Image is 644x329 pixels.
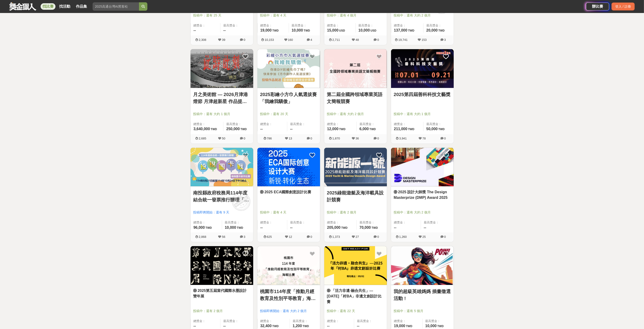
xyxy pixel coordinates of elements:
span: 最高獎金： [426,23,451,28]
a: Cover Image [324,246,387,285]
a: 2025綠能遊艇及海洋載具設計競賽 [327,189,384,203]
span: 3 [244,235,245,239]
span: 投稿中：還有 25 天 [193,13,250,18]
span: -- [394,226,397,229]
span: USD [370,29,376,32]
span: 70,000 [359,226,371,229]
a: Cover Image [391,246,454,285]
span: 10,153 [265,38,274,42]
img: Cover Image [391,49,454,88]
span: -- [223,324,226,328]
span: 投稿中：還有 4 天 [260,13,317,18]
span: 總獎金： [260,122,285,126]
span: -- [327,324,330,328]
span: 最高獎金： [426,122,451,126]
span: 4 [311,38,312,42]
span: 10,000 [292,28,303,32]
span: TWD [303,325,309,328]
a: Cover Image [257,49,320,88]
span: 2,308 [199,38,206,42]
span: 投稿中：還有 20 天 [260,112,317,116]
a: 2025第四屆善科科技文藝獎 [394,91,451,98]
span: 2,711 [332,38,340,42]
img: Cover Image [324,49,387,88]
img: Cover Image [257,148,320,187]
span: 總獎金： [327,220,354,225]
span: 投稿中：還有 大約 1 個月 [193,112,250,116]
a: 2025 ECA國際創意設計比賽 [260,189,317,195]
span: 總獎金： [260,319,287,323]
span: 96,000 [194,226,205,229]
a: Cover Image [191,148,253,187]
span: 投稿即將開始：還有 9 天 [193,210,250,215]
a: 2025 設計大師獎 The Design Masterprize (DMP) Award 2025 [394,189,451,200]
span: 總獎金： [194,122,221,126]
span: 總獎金： [194,319,218,323]
span: 1,870 [332,137,340,140]
span: 最高獎金： [223,319,250,323]
span: 1,260 [399,235,407,239]
span: TWD [438,128,445,131]
span: TWD [437,325,443,328]
span: 總獎金： [327,319,351,323]
span: -- [290,127,293,131]
div: 登入 / 註冊 [612,3,635,10]
span: 2,685 [199,137,206,140]
img: Cover Image [191,246,253,285]
span: 投稿中：還有 大約 2 個月 [394,13,451,18]
span: 投稿即將開始：還有 大約 2 個月 [260,309,317,313]
span: 56 [222,235,225,239]
span: 3,941 [399,137,407,140]
a: 2025彩繪小方巾人氣選拔賽「我繪我驕傲」 [260,91,317,105]
span: 最高獎金： [293,319,317,323]
span: 總獎金： [194,23,218,28]
span: 最高獎金： [292,23,317,28]
span: 最高獎金： [359,122,384,126]
span: 最高獎金： [359,23,384,28]
span: 0 [244,38,245,42]
span: 160 [288,38,293,42]
span: -- [194,324,196,328]
span: 12,000 [327,127,339,131]
span: 總獎金： [194,220,219,225]
a: 作品集 [74,3,89,10]
span: TWD [304,29,310,32]
a: 找活動 [57,3,72,10]
span: 50,000 [426,127,438,131]
span: TWD [438,29,445,32]
span: 0 [244,137,245,140]
span: TWD [211,128,217,131]
span: 0 [444,137,446,140]
span: 13 [289,137,292,140]
img: Cover Image [391,148,454,187]
span: 最高獎金： [226,122,250,126]
span: 總獎金： [394,220,418,225]
span: 3 [444,38,446,42]
a: 2025第五屆當代國際水墨設計雙年展 [193,288,250,299]
span: 786 [267,137,272,140]
span: 39 [222,38,225,42]
a: 「活力非遺·融合共生」---[DATE]「村BA」非遺文創設計比賽 [327,288,384,305]
span: 25 [422,235,426,239]
span: -- [290,226,293,229]
span: 0 [377,137,379,140]
span: 總獎金： [394,122,421,126]
a: Cover Image [191,246,253,285]
a: Cover Image [257,246,320,285]
span: TWD [408,29,414,32]
span: TWD [272,325,278,328]
span: 1,373 [332,235,340,239]
span: 總獎金： [327,122,354,126]
img: Cover Image [324,148,387,187]
span: 10,000 [425,324,437,328]
span: 最高獎金： [357,319,384,323]
span: 50 [222,137,225,140]
span: TWD [272,29,278,32]
span: 137,000 [394,28,408,32]
span: 19,000 [260,28,272,32]
span: 最高獎金： [424,220,451,225]
img: Cover Image [191,49,253,88]
span: TWD [369,128,376,131]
